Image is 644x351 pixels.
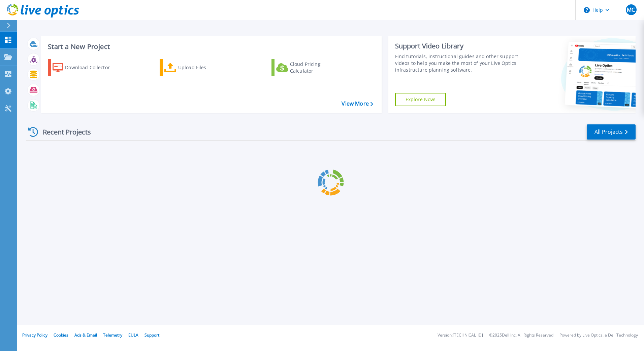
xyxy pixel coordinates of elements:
a: EULA [128,332,138,338]
a: Cloud Pricing Calculator [271,59,347,76]
span: MC [627,7,635,12]
a: Upload Files [160,59,235,76]
a: Support [144,332,159,338]
div: Support Video Library [395,42,521,50]
a: View More [342,101,373,107]
a: Telemetry [103,332,122,338]
div: Cloud Pricing Calculator [290,61,344,74]
a: Download Collector [48,59,123,76]
a: Ads & Email [74,332,97,338]
a: Explore Now! [395,93,446,106]
a: Privacy Policy [22,332,47,338]
a: All Projects [587,124,636,140]
div: Download Collector [65,61,119,74]
a: Cookies [54,332,68,338]
h3: Start a New Project [48,43,373,50]
div: Upload Files [178,61,232,74]
div: Find tutorials, instructional guides and other support videos to help you make the most of your L... [395,53,521,73]
li: © 2025 Dell Inc. All Rights Reserved [489,333,553,338]
div: Recent Projects [26,124,100,140]
li: Version: [TECHNICAL_ID] [438,333,483,338]
li: Powered by Live Optics, a Dell Technology [559,333,638,338]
